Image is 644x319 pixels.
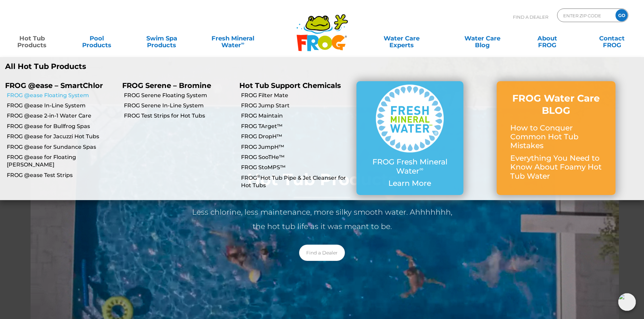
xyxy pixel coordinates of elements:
a: FROG Serene In-Line System [124,102,234,109]
input: Zip Code Form [563,11,608,20]
a: FROG Maintain [241,112,351,120]
a: FROG®Hot Tub Pipe & Jet Cleanser for Hot Tubs [241,174,351,190]
p: Everything You Need to Know About Foamy Hot Tub Water [510,154,602,181]
a: FROG @ease for Floating [PERSON_NAME] [7,154,117,169]
a: Water CareBlog [457,32,508,45]
a: FROG Water Care BLOG How to Conquer Common Hot Tub Mistakes Everything You Need to Know About Foa... [510,92,602,184]
a: FROG @ease 2-in-1 Water Care [7,112,117,120]
a: FROG Test Strips for Hot Tubs [124,112,234,120]
sup: ® [257,174,260,179]
a: FROG SooTHe™ [241,154,351,161]
a: FROG Jump Start [241,102,351,109]
a: FROG @ease Test Strips [7,172,117,179]
a: Find a Dealer [299,245,345,261]
a: Hot TubProducts [7,32,57,45]
a: Fresh MineralWater∞ [201,32,264,45]
sup: ∞ [241,40,244,46]
a: Swim SpaProducts [136,32,187,45]
a: FROG JumpH™ [241,143,351,151]
h3: FROG Water Care BLOG [510,92,602,117]
a: FROG @ease for Bullfrog Spas [7,123,117,130]
a: PoolProducts [72,32,122,45]
a: Water CareExperts [361,32,443,45]
p: FROG Serene – Bromine [122,81,229,90]
p: Find A Dealer [513,8,548,25]
a: FROG StoMPS™ [241,164,351,171]
a: FROG @ease for Sundance Spas [7,143,117,151]
a: All Hot Tub Products [5,62,317,71]
p: FROG @ease – SmartChlor [5,81,112,90]
a: FROG @ease for Jacuzzi Hot Tubs [7,133,117,140]
a: FROG Fresh Mineral Water∞ Learn More [370,85,450,191]
a: AboutFROG [522,32,572,45]
input: GO [615,9,628,21]
p: How to Conquer Common Hot Tub Mistakes [510,124,602,150]
img: openIcon [618,293,636,311]
p: Learn More [370,179,450,188]
sup: ∞ [419,165,423,172]
a: ContactFROG [587,32,637,45]
p: FROG Fresh Mineral Water [370,158,450,176]
a: Hot Tub Support Chemicals [239,81,341,90]
a: FROG Filter Mate [241,92,351,99]
a: FROG DropH™ [241,133,351,140]
a: FROG TArget™ [241,123,351,130]
a: FROG @ease In-Line System [7,102,117,109]
a: FROG @ease Floating System [7,92,117,99]
a: FROG Serene Floating System [124,92,234,99]
p: Less chlorine, less maintenance, more silky smooth water. Ahhhhhhh, the hot tub life as it was me... [186,205,458,234]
